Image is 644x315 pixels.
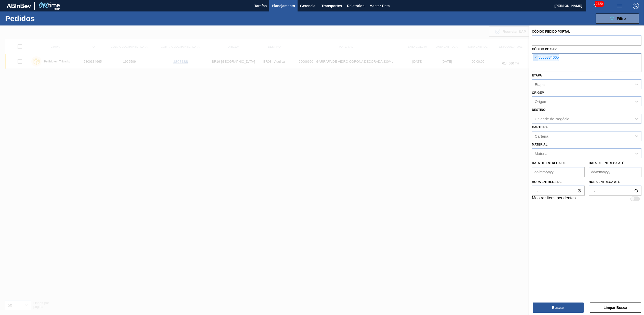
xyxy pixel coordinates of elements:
[533,55,538,61] span: ×
[532,167,585,177] input: dd/mm/yyyy
[617,17,626,21] span: Filtro
[535,82,545,86] div: Etapa
[272,3,295,9] span: Planejamento
[532,161,566,165] label: Data de Entrega de
[254,3,267,9] span: Tarefas
[535,134,548,138] div: Carteira
[532,47,557,51] label: Códido PO SAP
[532,30,570,33] label: Código Pedido Portal
[616,3,623,9] img: userActions
[369,3,390,9] span: Master Data
[589,167,641,177] input: dd/mm/yyyy
[589,161,624,165] label: Data de Entrega até
[532,108,545,112] label: Destino
[532,125,548,129] label: Carteira
[533,54,559,61] div: 5800334665
[596,14,639,24] button: Filtro
[7,4,31,8] img: TNhmsLtSVTkK8tSr43FrP2fwEKptu5GPRR3wAAAABJRU5ErkJggg==
[532,196,576,202] label: Mostrar itens pendentes
[321,3,342,9] span: Transportes
[535,151,548,155] div: Material
[347,3,364,9] span: Relatórios
[300,3,316,9] span: Gerencial
[532,74,542,77] label: Etapa
[589,178,641,186] label: Hora entrega até
[532,143,547,146] label: Material
[5,16,84,21] h1: Pedidos
[535,99,547,104] div: Origem
[586,2,602,9] button: Notificações
[595,1,604,7] span: 2720
[633,3,639,9] img: Logout
[532,91,544,95] label: Origem
[532,178,585,186] label: Hora entrega de
[535,117,569,121] div: Unidade de Negócio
